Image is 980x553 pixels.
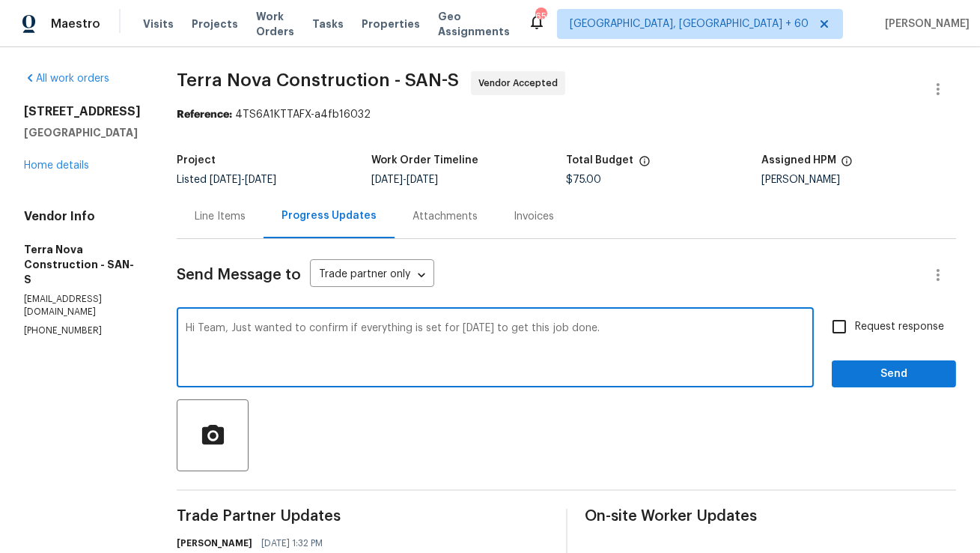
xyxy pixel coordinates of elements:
span: Request response [855,319,944,335]
span: - [210,175,276,185]
h5: Total Budget [567,155,634,166]
span: Visits [143,16,174,31]
h5: Work Order Timeline [371,155,478,166]
span: $75.00 [567,175,602,185]
span: Projects [192,16,238,31]
span: [PERSON_NAME] [879,16,970,31]
h2: [STREET_ADDRESS] [24,104,141,119]
span: Properties [362,16,420,31]
div: Progress Updates [281,208,377,223]
a: All work orders [24,73,109,84]
p: [PHONE_NUMBER] [24,324,141,337]
h5: Assigned HPM [761,155,836,166]
span: [DATE] [407,175,438,185]
div: 654 [535,9,546,24]
span: On-site Worker Updates [585,509,957,524]
span: Send Message to [177,268,301,282]
span: Listed [177,175,276,185]
span: [GEOGRAPHIC_DATA], [GEOGRAPHIC_DATA] + 60 [570,16,809,31]
button: Send [832,360,956,388]
div: [PERSON_NAME] [761,175,956,185]
span: The hpm assigned to this work order. [841,155,853,175]
p: [EMAIL_ADDRESS][DOMAIN_NAME] [24,293,141,318]
span: [DATE] [210,175,241,185]
h4: Vendor Info [24,209,141,224]
span: Send [844,365,944,384]
span: Geo Assignments [438,9,510,39]
h5: Terra Nova Construction - SAN-S [24,242,141,287]
span: Work Orders [256,9,294,39]
div: Invoices [514,209,554,224]
span: Tasks [312,19,344,29]
div: Attachments [413,209,478,224]
span: The total cost of line items that have been proposed by Opendoor. This sum includes line items th... [639,155,651,175]
span: Maestro [51,16,100,31]
div: 4TS6A1KTTAFX-a4fb16032 [177,107,956,122]
span: Terra Nova Construction - SAN-S [177,71,459,89]
textarea: Hi Team, Just wanted to confirm if everything is set for [DATE] to get this job done. [186,323,805,375]
b: Reference: [177,109,232,120]
span: Vendor Accepted [478,76,564,91]
a: Home details [24,160,89,171]
h6: [PERSON_NAME] [177,536,252,551]
span: - [371,175,438,185]
span: [DATE] [371,175,403,185]
div: Line Items [195,209,246,224]
div: Trade partner only [310,263,434,288]
h5: [GEOGRAPHIC_DATA] [24,125,141,140]
h5: Project [177,155,216,166]
span: Trade Partner Updates [177,509,548,524]
span: [DATE] 1:32 PM [261,536,323,551]
span: [DATE] [245,175,276,185]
